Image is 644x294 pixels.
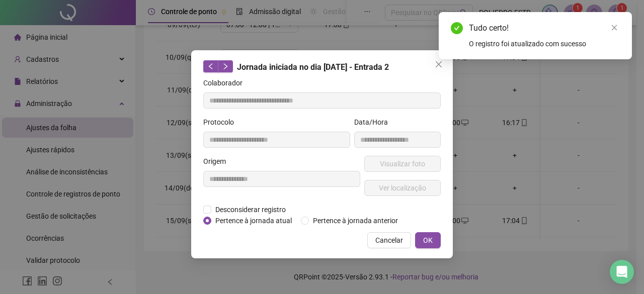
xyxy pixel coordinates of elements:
[222,63,229,70] span: right
[309,215,402,226] span: Pertence à jornada anterior
[218,60,233,72] button: right
[211,204,290,215] span: Desconsiderar registro
[415,232,441,248] button: OK
[364,156,441,172] button: Visualizar foto
[211,215,296,226] span: Pertence à jornada atual
[364,180,441,196] button: Ver localização
[611,24,618,31] span: close
[203,60,441,73] div: Jornada iniciada no dia [DATE] - Entrada 2
[435,60,443,68] span: close
[203,77,249,88] label: Colaborador
[610,260,634,284] div: Open Intercom Messenger
[203,60,218,72] button: left
[469,22,620,34] div: Tudo certo!
[203,156,232,167] label: Origem
[207,63,214,70] span: left
[469,38,620,49] div: O registro foi atualizado com sucesso
[375,235,403,246] span: Cancelar
[431,56,447,72] button: Close
[609,22,620,33] a: Close
[451,22,463,34] span: check-circle
[423,235,433,246] span: OK
[354,117,394,128] label: Data/Hora
[203,117,240,128] label: Protocolo
[367,232,411,248] button: Cancelar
